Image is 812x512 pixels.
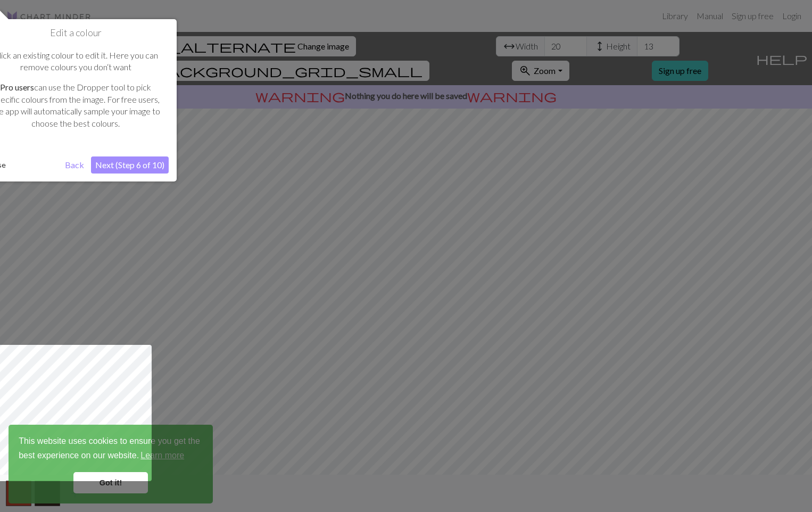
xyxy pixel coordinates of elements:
button: Back [61,156,88,174]
button: Next (Step 6 of 10) [91,156,169,174]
